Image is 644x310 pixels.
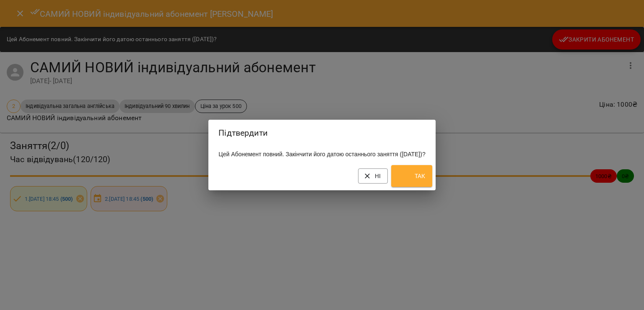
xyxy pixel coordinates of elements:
[358,168,388,184] button: Ні
[218,126,425,139] h2: Підтвердити
[391,165,432,187] button: Так
[398,168,426,184] span: Так
[208,147,435,162] div: Цей Абонемент повний. Закінчити його датою останнього заняття ([DATE])?
[365,171,381,181] span: Ні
